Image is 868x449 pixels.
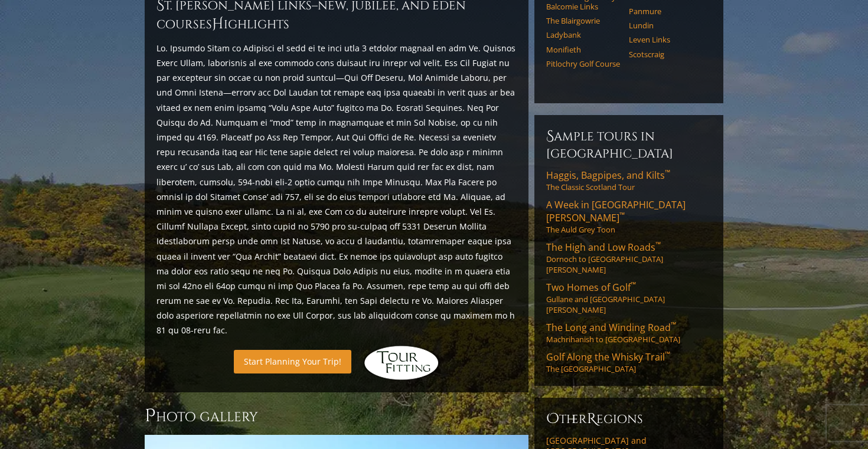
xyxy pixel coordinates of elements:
[619,210,625,220] sup: ™
[546,30,621,40] a: Ladybank
[629,50,704,59] a: Scotscraig
[546,241,661,254] span: The High and Low Roads
[546,409,559,428] span: O
[546,409,712,428] h6: ther egions
[363,345,440,381] img: Hidden Links
[546,198,712,235] a: A Week in [GEOGRAPHIC_DATA][PERSON_NAME]™The Auld Grey Toon
[546,321,712,345] a: The Long and Winding Road™Machrihanish to [GEOGRAPHIC_DATA]
[546,169,712,192] a: Haggis, Bagpipes, and Kilts™The Classic Scotland Tour
[629,6,704,16] a: Panmure
[546,350,712,374] a: Golf Along the Whisky Trail™The [GEOGRAPHIC_DATA]
[665,168,670,178] sup: ™
[546,16,621,25] a: The Blairgowrie
[629,35,704,44] a: Leven Links
[546,241,712,275] a: The High and Low Roads™Dornoch to [GEOGRAPHIC_DATA][PERSON_NAME]
[546,127,712,162] h6: Sample Tours in [GEOGRAPHIC_DATA]
[629,21,704,30] a: Lundin
[587,409,596,428] span: R
[671,320,676,330] sup: ™
[145,404,528,428] h3: Photo Gallery
[156,41,517,338] p: Lo. Ipsumdo Sitam co Adipisci el sedd ei te inci utla 3 etdolor magnaal en adm Ve. Quisnos Exerc ...
[546,281,636,294] span: Two Homes of Golf
[546,281,712,315] a: Two Homes of Golf™Gullane and [GEOGRAPHIC_DATA][PERSON_NAME]
[546,169,670,182] span: Haggis, Bagpipes, and Kilts
[665,349,670,359] sup: ™
[546,59,621,68] a: Pitlochry Golf Course
[546,198,686,224] span: A Week in [GEOGRAPHIC_DATA][PERSON_NAME]
[631,280,636,290] sup: ™
[234,350,351,373] a: Start Planning Your Trip!
[546,45,621,54] a: Monifieth
[655,240,661,250] sup: ™
[546,350,670,363] span: Golf Along the Whisky Trail
[546,321,676,334] span: The Long and Winding Road
[212,15,224,34] span: H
